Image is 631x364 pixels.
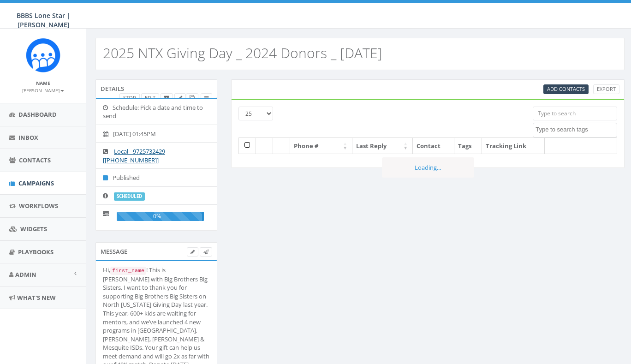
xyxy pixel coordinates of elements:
[593,84,619,94] a: Export
[18,133,38,142] span: Inbox
[96,99,217,125] li: Schedule: Pick a date and time to send
[290,138,352,154] th: Phone #
[15,270,36,279] span: Admin
[141,93,159,103] a: Edit
[117,212,204,221] div: 0%
[95,79,217,98] div: Details
[18,248,54,256] span: Playbooks
[18,110,57,119] span: Dashboard
[190,248,195,255] span: Edit Campaign Body
[22,87,64,94] small: [PERSON_NAME]
[22,86,64,94] a: [PERSON_NAME]
[103,45,382,60] h2: 2025 NTX Giving Day _ 2024 Donors _ [DATE]
[352,138,413,154] th: Last Reply
[382,157,474,178] div: Loading...
[36,80,50,86] small: Name
[26,38,60,72] img: Rally_Corp_Icon_1.png
[96,168,217,187] li: Published
[96,125,217,143] li: [DATE] 01:45PM
[482,138,545,154] th: Tracking Link
[18,179,54,187] span: Campaigns
[95,242,217,261] div: Message
[547,85,585,92] span: CSV files only
[17,293,56,302] span: What's New
[103,175,113,181] i: Published
[17,11,71,29] span: BBBS Lone Star | [PERSON_NAME]
[20,225,47,233] span: Widgets
[19,202,58,210] span: Workflows
[119,93,140,103] a: Stop
[413,138,454,154] th: Contact
[164,94,169,101] span: Archive Campaign
[103,147,165,164] a: Local - 9725732429 [[PHONE_NUMBER]]
[190,94,195,101] span: Clone Campaign
[533,107,617,120] input: Type to search
[204,94,208,101] span: View Campaign Delivery Statistics
[19,156,51,164] span: Contacts
[203,248,208,255] span: Send Test Message
[103,105,113,111] i: Schedule: Pick a date and time to send
[547,85,585,92] span: Add Contacts
[536,125,617,134] textarea: Search
[110,267,146,275] code: first_name
[114,192,145,201] label: scheduled
[454,138,482,154] th: Tags
[543,84,589,94] a: Add Contacts
[178,94,182,101] span: Edit Campaign Title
